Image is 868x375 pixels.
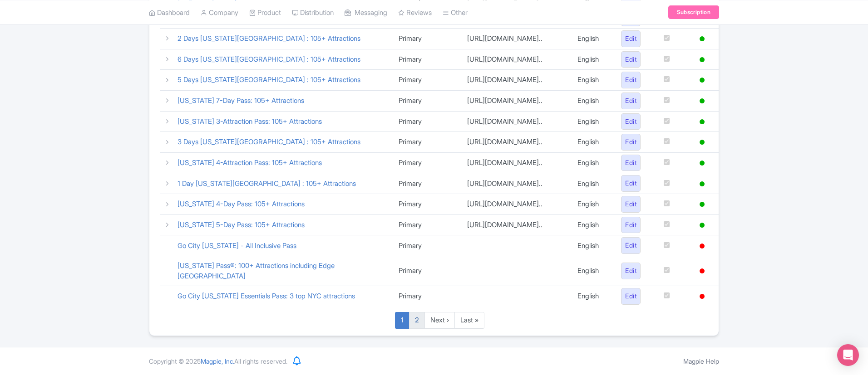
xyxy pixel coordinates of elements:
td: English [571,152,614,173]
a: [US_STATE] 4-Day Pass: 105+ Attractions [178,200,305,208]
a: Edit [621,134,641,151]
td: English [571,49,614,70]
td: [URL][DOMAIN_NAME].. [460,28,571,49]
td: Primary [392,49,461,70]
span: Magpie, Inc. [201,357,234,365]
a: Edit [621,93,641,109]
td: English [571,111,614,132]
td: [URL][DOMAIN_NAME].. [460,214,571,235]
a: Edit [621,51,641,68]
a: Edit [621,263,641,279]
td: Primary [392,235,461,256]
a: Next › [424,312,455,329]
a: Edit [621,196,641,213]
div: Copyright © 2025 All rights reserved. [143,356,293,366]
td: [URL][DOMAIN_NAME].. [460,49,571,70]
a: 1 [395,312,409,329]
td: [URL][DOMAIN_NAME].. [460,132,571,153]
td: [URL][DOMAIN_NAME].. [460,152,571,173]
td: Primary [392,132,461,153]
a: Edit [621,217,641,234]
td: Primary [392,90,461,111]
a: Edit [621,72,641,88]
td: Primary [392,256,461,286]
a: Edit [621,113,641,130]
td: Primary [392,173,461,194]
a: [US_STATE] Pass®: 100+ Attractions including Edge [GEOGRAPHIC_DATA] [178,261,335,280]
a: 5 Days [US_STATE][GEOGRAPHIC_DATA] : 105+ Attractions [178,75,360,84]
td: English [571,70,614,91]
td: Primary [392,286,461,307]
td: Primary [392,70,461,91]
a: Last » [454,312,484,329]
td: Primary [392,111,461,132]
a: [US_STATE] 4-Attraction Pass: 105+ Attractions [178,158,322,167]
a: Go City [US_STATE] Essentials Pass: 3 top NYC attractions [178,292,355,300]
td: Primary [392,194,461,215]
a: Edit [621,155,641,171]
td: [URL][DOMAIN_NAME].. [460,194,571,215]
a: Go City [US_STATE] - All Inclusive Pass [178,241,296,250]
td: English [571,28,614,49]
a: Edit [621,237,641,254]
td: English [571,194,614,215]
a: Edit [621,288,641,305]
td: English [571,235,614,256]
a: [US_STATE] 3-Attraction Pass: 105+ Attractions [178,117,322,126]
td: [URL][DOMAIN_NAME].. [460,111,571,132]
a: Magpie Help [683,357,719,365]
a: [US_STATE] 5-Day Pass: 105+ Attractions [178,220,305,229]
td: English [571,256,614,286]
a: 6 Days [US_STATE][GEOGRAPHIC_DATA] : 105+ Attractions [178,55,360,63]
td: Primary [392,28,461,49]
td: English [571,286,614,307]
a: 2 [409,312,425,329]
td: [URL][DOMAIN_NAME].. [460,173,571,194]
a: 1 Day [US_STATE][GEOGRAPHIC_DATA] : 105+ Attractions [178,179,356,188]
a: Edit [621,175,641,192]
a: Edit [621,30,641,47]
a: Subscription [668,5,719,19]
td: [URL][DOMAIN_NAME].. [460,90,571,111]
a: 3 Days [US_STATE][GEOGRAPHIC_DATA] : 105+ Attractions [178,137,360,146]
td: English [571,90,614,111]
td: English [571,132,614,153]
td: Primary [392,152,461,173]
td: English [571,173,614,194]
a: 2 Days [US_STATE][GEOGRAPHIC_DATA] : 105+ Attractions [178,34,360,43]
td: [URL][DOMAIN_NAME].. [460,70,571,91]
td: Primary [392,214,461,235]
td: English [571,214,614,235]
div: Open Intercom Messenger [837,344,859,366]
a: [US_STATE] 7-Day Pass: 105+ Attractions [178,96,304,105]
